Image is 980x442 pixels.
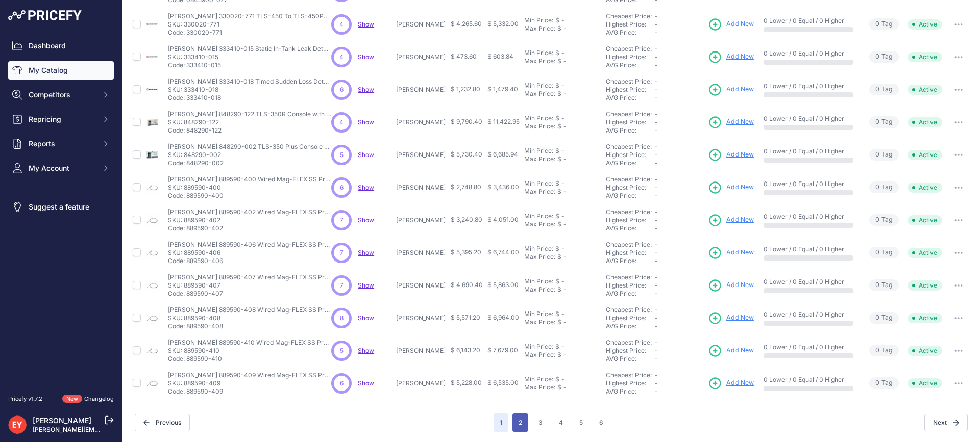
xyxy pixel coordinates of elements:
span: $ 1,232.80 [451,85,480,93]
div: - [559,114,565,122]
span: Active [908,150,942,160]
div: $ [555,147,559,155]
span: $ 5,332.00 [487,20,519,28]
span: 7 [340,281,344,290]
span: - [655,61,658,69]
p: SKU: 848290-122 [168,118,331,126]
span: 8 [340,314,344,323]
span: Repricing [29,114,95,124]
span: $ 3,240.80 [451,216,482,223]
div: Max Price: [524,24,555,33]
p: Code: 889590-406 [168,257,331,265]
a: Show [358,20,374,28]
span: My Account [29,163,95,173]
div: $ [555,212,559,220]
div: Max Price: [524,188,555,196]
a: Add New [708,376,754,391]
p: SKU: 330020-771 [168,20,331,29]
span: Show [358,86,374,93]
div: Highest Price: [606,151,655,159]
div: AVG Price: [606,94,655,102]
div: Highest Price: [606,118,655,126]
button: Repricing [8,110,114,128]
span: 7 [340,216,344,225]
span: 0 [875,19,879,29]
span: $ 6,964.00 [487,314,519,321]
span: Show [358,184,374,191]
p: Code: 333410-015 [168,61,331,69]
span: - [655,208,658,216]
div: - [561,220,567,228]
span: - [655,86,658,93]
span: - [655,126,658,134]
span: Active [908,117,942,127]
span: Add New [726,215,754,225]
span: 0 [875,280,879,290]
a: Add New [708,311,754,325]
div: Min Price: [524,310,553,318]
button: Go to page 3 [532,413,549,432]
span: Add New [726,19,754,29]
span: - [655,192,658,199]
span: $ 2,748.80 [451,183,481,191]
a: Add New [708,180,754,195]
div: $ [557,318,561,326]
a: Cheapest Price: [606,241,652,248]
p: [PERSON_NAME] [396,86,447,94]
span: 0 [875,313,879,323]
span: $ 4,690.40 [451,281,483,289]
p: 0 Lower / 0 Equal / 0 Higher [764,213,855,221]
a: Show [358,281,374,289]
div: $ [555,114,559,122]
p: [PERSON_NAME] [396,216,447,224]
span: 0 [875,117,879,127]
span: Add New [726,150,754,160]
div: $ [557,90,561,98]
div: Max Price: [524,253,555,261]
span: Tag [869,247,899,258]
a: Add New [708,50,754,64]
p: Code: 330020-771 [168,29,331,37]
span: 0 [875,150,879,160]
span: Tag [869,116,899,128]
div: Max Price: [524,90,555,98]
div: $ [557,285,561,294]
p: [PERSON_NAME] 889590-406 Wired Mag-FLEX SS Probe with SS Water & Product Float for Gasoline Tanks [168,241,331,249]
span: Show [358,53,374,61]
div: - [561,285,567,294]
div: $ [555,82,559,90]
p: [PERSON_NAME] 848290-002 TLS-350 Plus Console without Integral Printer [168,143,331,151]
span: Add New [726,85,754,94]
p: 0 Lower / 0 Equal / 0 Higher [764,245,855,253]
a: Show [358,151,374,159]
span: - [655,143,658,150]
span: Active [908,85,942,95]
div: AVG Price: [606,159,655,167]
a: Add New [708,115,754,129]
span: - [655,151,658,159]
span: Tag [869,51,899,63]
a: My Catalog [8,61,114,80]
a: Show [358,314,374,322]
span: Add New [726,313,754,323]
span: Active [908,313,942,323]
p: [PERSON_NAME] [396,53,447,61]
div: Highest Price: [606,281,655,290]
span: Add New [726,248,754,257]
p: [PERSON_NAME] 848290-122 TLS-350R Console with Integral Printer [168,110,331,118]
p: SKU: 848290-002 [168,151,331,159]
div: Max Price: [524,57,555,65]
a: Cheapest Price: [606,12,652,20]
p: Code: 889590-400 [168,192,331,200]
p: Code: 889590-402 [168,224,331,232]
a: Cheapest Price: [606,45,652,53]
span: - [655,314,658,322]
a: Cheapest Price: [606,208,652,216]
div: - [559,277,565,285]
div: - [559,147,565,155]
span: - [655,175,658,183]
div: $ [555,179,559,188]
div: - [559,212,565,220]
span: 6 [340,183,344,192]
